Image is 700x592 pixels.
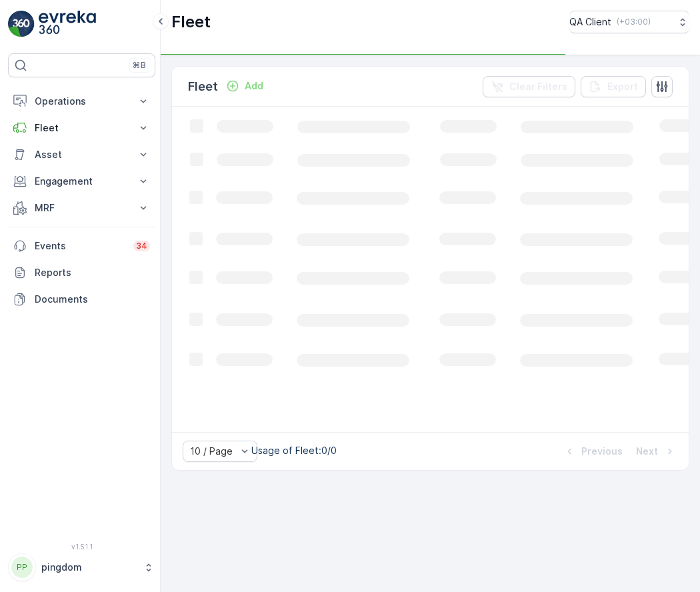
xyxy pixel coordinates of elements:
[41,561,137,574] p: pingdom
[8,168,155,195] button: Engagement
[483,76,575,97] button: Clear Filters
[509,80,567,93] p: Clear Filters
[8,553,155,581] button: PPpingdom
[8,115,155,141] button: Fleet
[581,76,646,97] button: Export
[35,121,129,135] p: Fleet
[35,266,150,279] p: Reports
[8,195,155,221] button: MRF
[35,201,129,215] p: MRF
[35,95,129,108] p: Operations
[561,443,624,459] button: Previous
[39,11,96,37] img: logo_light-DOdMpM7g.png
[8,286,155,313] a: Documents
[569,15,611,29] p: QA Client
[8,141,155,168] button: Asset
[251,444,337,457] p: Usage of Fleet : 0/0
[35,148,129,161] p: Asset
[35,293,150,306] p: Documents
[8,11,35,37] img: logo
[8,88,155,115] button: Operations
[35,239,125,253] p: Events
[133,60,146,71] p: ⌘B
[35,175,129,188] p: Engagement
[581,445,623,458] p: Previous
[617,17,651,27] p: ( +03:00 )
[8,233,155,259] a: Events34
[188,77,218,96] p: Fleet
[221,78,269,94] button: Add
[136,241,147,251] p: 34
[245,79,263,93] p: Add
[635,443,678,459] button: Next
[11,557,33,578] div: PP
[8,259,155,286] a: Reports
[607,80,638,93] p: Export
[636,445,658,458] p: Next
[171,11,211,33] p: Fleet
[569,11,689,33] button: QA Client(+03:00)
[8,543,155,551] span: v 1.51.1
